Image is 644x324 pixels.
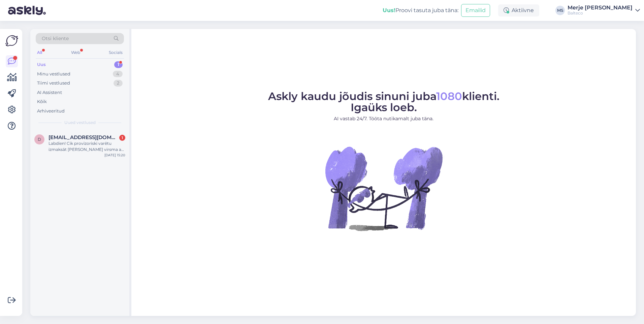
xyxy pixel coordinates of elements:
[42,35,69,42] span: Otsi kliente
[49,134,119,140] span: dariapatterns@gmail.com
[114,80,123,87] div: 2
[498,4,539,17] div: Aktiivne
[323,128,444,249] img: No Chat active
[107,48,124,57] div: Socials
[37,71,70,77] div: Minu vestlused
[37,80,70,87] div: Tiimi vestlused
[37,89,62,96] div: AI Assistent
[268,90,500,114] span: Askly kaudu jõudis sinuni juba klienti. Igaüks loeb.
[104,153,125,158] div: [DATE] 15:20
[568,10,633,16] div: Balteco
[114,61,123,68] div: 1
[383,6,458,14] div: Proovi tasuta juba täna:
[568,5,633,10] div: Merje [PERSON_NAME]
[38,137,41,142] span: d
[119,135,125,141] div: 1
[383,7,395,13] b: Uus!
[36,48,43,57] div: All
[555,6,565,15] div: MS
[37,108,65,115] div: Arhiveeritud
[461,4,490,17] button: Emailid
[64,120,96,126] span: Uued vestlused
[436,90,462,103] span: 1080
[268,115,500,122] p: AI vastab 24/7. Tööta nutikamalt juba täna.
[49,140,125,153] div: Labdien! Cik provizoriski varētu izmaksāt [PERSON_NAME] virsma ar izlietni, 60x180 cm. Paldies!
[5,34,18,47] img: Askly Logo
[37,61,46,68] div: Uus
[113,71,123,77] div: 4
[37,98,47,105] div: Kõik
[568,5,640,16] a: Merje [PERSON_NAME]Balteco
[70,48,82,57] div: Web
